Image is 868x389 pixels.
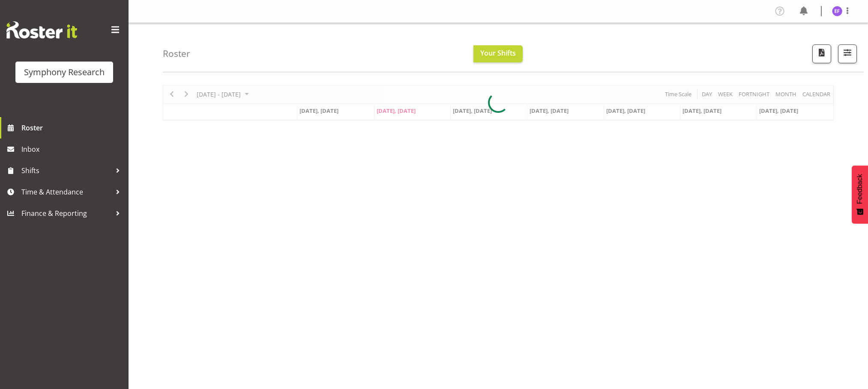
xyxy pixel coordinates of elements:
[473,45,523,62] button: Your Shifts
[24,66,105,79] div: Symphony Research
[480,48,516,58] span: Your Shifts
[852,165,868,224] button: Feedback - Show survey
[21,207,111,220] span: Finance & Reporting
[812,44,831,63] button: Download a PDF of the roster according to the set date range.
[21,164,111,177] span: Shifts
[6,21,77,38] img: Rosterit website logo
[163,49,190,59] h4: Roster
[832,6,842,16] img: edmond-fernandez1860.jpg
[21,143,124,156] span: Inbox
[856,174,864,204] span: Feedback
[838,44,857,63] button: Filter Shifts
[21,186,111,198] span: Time & Attendance
[21,121,124,134] span: Roster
